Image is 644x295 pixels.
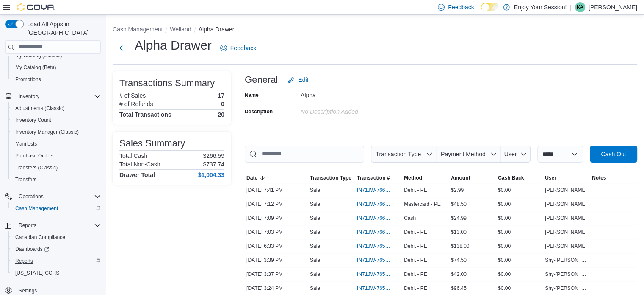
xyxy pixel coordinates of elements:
[496,199,543,209] div: $0.00
[301,88,414,98] div: Alpha
[357,199,401,209] button: IN71JW-7660341
[17,3,55,11] img: Cova
[448,3,474,11] span: Feedback
[357,243,392,250] span: IN71JW-7659948
[451,201,467,208] span: $48.50
[15,220,40,230] button: Reports
[357,174,390,181] span: Transaction #
[12,62,101,73] span: My Catalog (Beta)
[570,2,572,12] p: |
[170,26,191,33] button: Welland
[12,127,82,137] a: Inventory Manager (Classic)
[500,146,531,163] button: User
[298,76,308,84] span: Edit
[245,146,364,163] input: This is a search bar. As you type, the results lower in the page will automatically filter.
[449,173,496,183] button: Amount
[15,220,101,230] span: Reports
[8,243,104,255] a: Dashboards
[12,174,101,185] span: Transfers
[404,174,422,181] span: Method
[545,229,587,236] span: [PERSON_NAME]
[8,267,104,279] button: [US_STATE] CCRS
[12,127,101,137] span: Inventory Manager (Classic)
[577,2,583,12] span: KA
[24,20,101,37] span: Load All Apps in [GEOGRAPHIC_DATA]
[357,285,392,292] span: IN71JW-7658001
[12,151,57,161] a: Purchase Orders
[436,146,500,163] button: Payment Method
[12,163,101,173] span: Transfers (Classic)
[451,243,469,250] span: $138.00
[217,39,260,56] a: Feedback
[310,257,320,264] p: Sale
[15,64,56,71] span: My Catalog (Beta)
[496,185,543,195] div: $0.00
[301,105,414,115] div: No Description added
[404,187,427,194] span: Debit - PE
[12,115,101,125] span: Inventory Count
[15,105,64,112] span: Adjustments (Classic)
[12,256,36,266] a: Reports
[119,138,185,149] h3: Sales Summary
[8,255,104,267] button: Reports
[15,234,65,241] span: Canadian Compliance
[199,26,235,33] button: Alpha Drawer
[601,150,626,158] span: Cash Out
[245,227,308,237] div: [DATE] 7:03 PM
[19,193,44,200] span: Operations
[8,114,104,126] button: Inventory Count
[404,285,427,292] span: Debit - PE
[12,203,101,214] span: Cash Management
[357,213,401,223] button: IN71JW-7660315
[15,140,37,147] span: Manifests
[357,269,401,279] button: IN71JW-7658111
[451,271,467,278] span: $42.00
[12,103,68,113] a: Adjustments (Classic)
[15,191,101,202] span: Operations
[15,191,47,202] button: Operations
[545,187,587,194] span: [PERSON_NAME]
[357,227,401,237] button: IN71JW-7660254
[496,283,543,293] div: $0.00
[357,241,401,251] button: IN71JW-7659948
[245,213,308,223] div: [DATE] 7:09 PM
[15,270,59,276] span: [US_STATE] CCRS
[19,287,37,294] span: Settings
[8,73,104,85] button: Promotions
[12,151,101,161] span: Purchase Orders
[203,152,224,159] p: $266.59
[12,268,101,278] span: Washington CCRS
[545,215,587,222] span: [PERSON_NAME]
[498,174,524,181] span: Cash Back
[2,219,104,231] button: Reports
[2,90,104,102] button: Inventory
[245,269,308,279] div: [DATE] 3:37 PM
[8,62,104,73] button: My Catalog (Beta)
[12,256,101,266] span: Reports
[404,271,427,278] span: Debit - PE
[371,146,436,163] button: Transaction Type
[12,268,63,278] a: [US_STATE] CCRS
[119,78,215,88] h3: Transactions Summary
[198,171,224,178] h4: $1,004.33
[357,257,392,264] span: IN71JW-7658134
[245,92,259,98] label: Name
[12,51,101,61] span: My Catalog (Classic)
[119,92,146,99] h6: # of Sales
[245,283,308,293] div: [DATE] 3:24 PM
[12,115,55,125] a: Inventory Count
[12,244,101,254] span: Dashboards
[451,229,467,236] span: $13.00
[15,246,49,253] span: Dashboards
[8,50,104,62] button: My Catalog (Classic)
[310,243,320,250] p: Sale
[15,52,62,59] span: My Catalog (Classic)
[12,139,40,149] a: Manifests
[12,232,69,242] a: Canadian Compliance
[8,150,104,162] button: Purchase Orders
[451,215,467,222] span: $24.99
[113,39,130,56] button: Next
[2,191,104,202] button: Operations
[12,103,101,113] span: Adjustments (Classic)
[12,174,40,185] a: Transfers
